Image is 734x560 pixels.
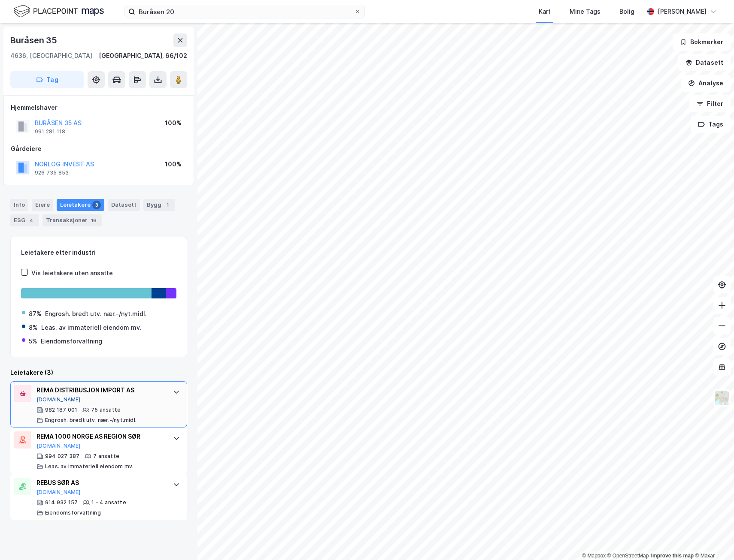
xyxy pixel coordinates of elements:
img: Z [714,390,730,406]
div: REMA 1000 NORGE AS REGION SØR [36,431,164,442]
div: 1 [163,201,172,209]
button: [DOMAIN_NAME] [36,489,81,496]
div: 914 932 157 [45,499,78,506]
button: [DOMAIN_NAME] [36,396,81,403]
div: Leas. av immateriell eiendom mv. [45,463,133,470]
div: 991 281 118 [35,128,65,135]
iframe: Chat Widget [691,519,734,560]
input: Søk på adresse, matrikkel, gårdeiere, leietakere eller personer [135,5,354,18]
div: 75 ansatte [91,406,121,413]
div: [PERSON_NAME] [658,6,707,17]
div: 7 ansatte [93,453,119,460]
div: Eiere [32,199,53,211]
div: Bygg [143,199,175,211]
div: Info [10,199,28,211]
div: 1 - 4 ansatte [91,499,126,506]
button: Bokmerker [673,33,731,51]
div: REMA DISTRIBUSJON IMPORT AS [36,385,164,395]
div: 994 027 387 [45,453,79,460]
a: OpenStreetMap [607,553,649,559]
button: Tag [10,71,84,88]
div: 982 187 001 [45,406,77,413]
div: Vis leietakere uten ansatte [31,268,113,278]
div: Datasett [108,199,140,211]
div: 4 [27,216,36,225]
button: Datasett [678,54,731,71]
div: Leietakere etter industri [21,247,176,258]
div: 87% [29,309,42,319]
div: Kart [539,6,551,17]
div: Transaksjoner [42,214,102,226]
div: 5% [29,336,37,346]
button: Filter [689,95,731,112]
div: 3 [92,201,101,209]
div: [GEOGRAPHIC_DATA], 66/102 [99,51,187,61]
div: Leietakere (3) [10,367,187,378]
div: Leas. av immateriell eiendom mv. [41,322,142,333]
button: [DOMAIN_NAME] [36,443,81,449]
button: Tags [691,116,731,133]
div: Gårdeiere [11,144,187,154]
div: Engrosh. bredt utv. nær.-/nyt.midl. [45,417,136,424]
div: Eiendomsforvaltning [41,336,102,346]
div: 100% [165,159,182,169]
div: Buråsen 35 [10,33,59,47]
img: logo.f888ab2527a4732fd821a326f86c7f29.svg [14,4,104,19]
div: Hjemmelshaver [11,102,187,113]
div: REBUS SØR AS [36,478,164,488]
a: Improve this map [651,553,694,559]
a: Mapbox [582,553,606,559]
div: Mine Tags [570,6,601,17]
div: 8% [29,322,38,333]
div: ESG [10,214,39,226]
div: 100% [165,118,182,128]
div: Engrosh. bredt utv. nær.-/nyt.midl. [45,309,147,319]
div: Eiendomsforvaltning [45,509,101,516]
div: Bolig [619,6,634,17]
div: Leietakere [57,199,104,211]
div: 16 [89,216,98,225]
div: 4636, [GEOGRAPHIC_DATA] [10,51,92,61]
button: Analyse [681,75,731,92]
div: 926 735 853 [35,169,69,176]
